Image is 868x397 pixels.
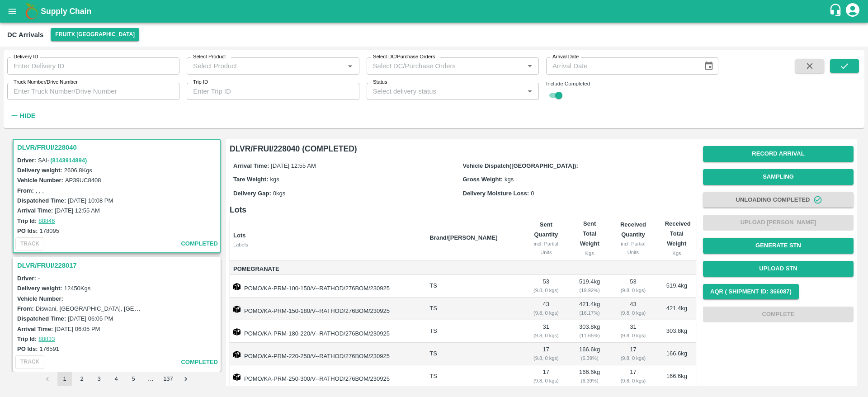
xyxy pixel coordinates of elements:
[181,239,218,249] span: completed
[17,315,66,322] label: Dispatched Time:
[17,275,36,282] label: Driver:
[233,176,269,183] label: Tare Weight:
[193,53,226,61] label: Select Product
[665,249,689,257] div: Kgs
[844,2,861,21] div: account of current user
[616,240,650,256] div: incl. Partial Units
[534,221,558,238] b: Sent Quantity
[609,320,657,343] td: 31
[522,365,571,388] td: 17
[616,286,650,294] div: ( 9.8, 0 kgs)
[55,326,100,332] label: [DATE] 06:05 PM
[529,377,563,385] div: ( 9.8, 0 kgs)
[522,275,571,298] td: 53
[7,57,179,75] input: Enter Delivery ID
[40,227,59,234] label: 178095
[38,275,40,282] span: -
[524,85,536,97] button: Open
[39,372,194,386] nav: pagination navigation
[38,157,88,164] span: SAI -
[17,157,36,164] label: Driver:
[369,60,509,72] input: Select DC/Purchase Orders
[233,306,241,313] img: box
[578,331,601,340] div: ( 11.65 %)
[55,207,99,214] label: [DATE] 12:55 AM
[369,85,521,97] input: Select delivery status
[580,220,599,247] b: Sent Total Weight
[233,232,245,239] b: Lots
[273,190,285,197] span: 0 kgs
[703,284,799,300] button: AQR ( Shipment Id: 366087)
[658,275,696,298] td: 519.4 kg
[463,162,578,169] label: Vehicle Dispatch([GEOGRAPHIC_DATA]):
[422,365,521,388] td: TS
[7,83,179,100] input: Enter Truck Number/Drive Number
[700,57,717,75] button: Choose date
[578,377,601,385] div: ( 6.39 %)
[68,315,113,322] label: [DATE] 06:05 PM
[609,343,657,365] td: 17
[531,190,534,197] span: 0
[422,275,521,298] td: TS
[17,217,37,224] label: Trip Id:
[2,1,23,22] button: open drawer
[75,372,89,386] button: Go to page 2
[571,275,609,298] td: 519.4 kg
[616,331,650,340] div: ( 9.8, 0 kgs)
[703,238,854,254] button: Generate STN
[658,343,696,365] td: 166.6 kg
[233,351,241,358] img: box
[609,275,657,298] td: 53
[7,29,43,41] div: DC Arrivals
[703,146,854,162] button: Record Arrival
[17,285,62,292] label: Delivery weight:
[68,197,113,204] label: [DATE] 10:08 PM
[271,162,316,169] span: [DATE] 12:55 AM
[17,260,219,271] h3: DLVR/FRUI/228017
[578,286,601,294] div: ( 19.92 %)
[703,261,854,277] button: Upload STN
[616,309,650,317] div: ( 9.8, 0 kgs)
[65,177,101,184] label: AP39UC8408
[578,249,601,257] div: Kgs
[17,345,38,352] label: PO Ids:
[571,320,609,343] td: 303.8 kg
[522,343,571,365] td: 17
[505,176,514,183] span: kgs
[143,375,158,383] div: …
[17,142,219,153] h3: DLVR/FRUI/228040
[17,336,37,342] label: Trip Id:
[17,305,34,312] label: From:
[522,320,571,343] td: 31
[41,7,91,16] b: Supply Chain
[463,176,503,183] label: Gross Weight:
[609,298,657,320] td: 43
[17,197,66,204] label: Dispatched Time:
[41,5,829,18] a: Supply Chain
[422,298,521,320] td: TS
[17,326,53,332] label: Arrival Time:
[17,207,53,214] label: Arrival Time:
[17,177,63,184] label: Vehicle Number:
[233,162,269,169] label: Arrival Time:
[14,79,78,86] label: Truck Number/Drive Number
[529,286,563,294] div: ( 9.8, 0 kgs)
[578,309,601,317] div: ( 16.17 %)
[23,2,41,20] img: logo
[571,343,609,365] td: 166.6 kg
[64,285,91,292] label: 12450 Kgs
[19,112,35,119] strong: Hide
[546,57,697,75] input: Arrival Date
[620,221,646,238] b: Received Quantity
[233,328,241,336] img: box
[571,365,609,388] td: 166.6 kg
[529,240,563,256] div: incl. Partial Units
[126,372,141,386] button: Go to page 5
[64,167,92,174] label: 2606.8 Kgs
[17,187,34,194] label: From:
[609,365,657,388] td: 17
[17,167,62,174] label: Delivery weight:
[230,203,696,216] h6: Lots
[463,190,529,197] label: Delivery Moisture Loss:
[344,60,356,72] button: Open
